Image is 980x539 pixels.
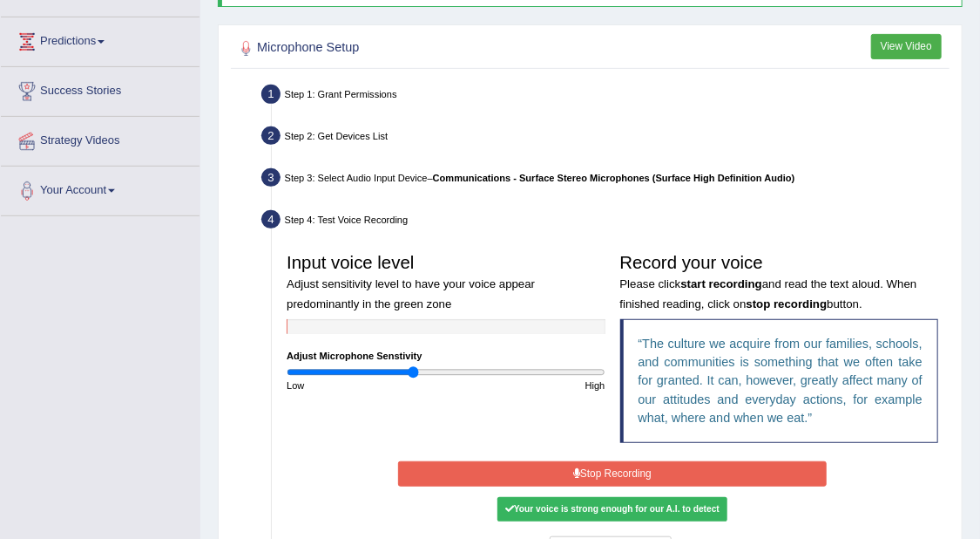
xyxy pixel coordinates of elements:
[433,173,795,183] b: Communications - Surface Stereo Microphones (Surface High Definition Audio)
[497,497,727,522] div: Your voice is strong enough for our A.I. to detect
[255,164,956,196] div: Step 3: Select Audio Input Device
[287,253,605,311] h3: Input voice level
[287,349,422,363] label: Adjust Microphone Senstivity
[255,206,956,238] div: Step 4: Test Voice Recording
[446,379,612,392] div: High
[255,80,956,113] div: Step 1: Grant Permissions
[620,253,938,311] h3: Record your voice
[280,379,446,392] div: Low
[639,337,923,425] q: The culture we acquire from our families, schools, and communities is something that we often tak...
[1,67,199,111] a: Success Stories
[1,167,199,210] a: Your Account
[747,297,828,310] b: stop recording
[1,17,199,61] a: Predictions
[398,461,828,487] button: Stop Recording
[871,34,942,59] button: View Video
[255,122,956,154] div: Step 2: Get Devices List
[235,38,676,60] h2: Microphone Setup
[620,277,917,310] small: Please click and read the text aloud. When finished reading, click on button.
[1,117,199,160] a: Strategy Videos
[287,277,535,310] small: Adjust sensitivity level to have your voice appear predominantly in the green zone
[680,277,762,290] b: start recording
[428,173,795,183] span: –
